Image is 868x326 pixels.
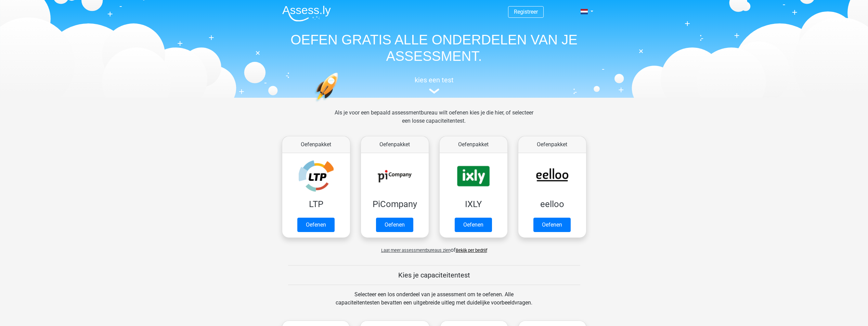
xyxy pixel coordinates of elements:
div: Als je voor een bepaald assessmentbureau wilt oefenen kies je die hier, of selecteer een losse ca... [329,109,539,133]
img: oefenen [314,72,365,134]
a: Registreer [514,9,538,15]
a: kies een test [277,76,592,94]
div: Selecteer een los onderdeel van je assessment om te oefenen. Alle capaciteitentesten bevatten een... [329,290,539,315]
a: Oefenen [455,218,492,232]
img: assessment [429,89,439,94]
h5: kies een test [277,76,592,84]
a: Oefenen [376,218,413,232]
h1: OEFEN GRATIS ALLE ONDERDELEN VAN JE ASSESSMENT. [277,31,592,64]
h5: Kies je capaciteitentest [288,271,580,279]
img: Assessly [282,5,331,22]
a: Oefenen [297,218,335,232]
a: Bekijk per bedrijf [456,248,487,253]
a: Oefenen [533,218,571,232]
div: of [277,241,592,254]
span: Laat meer assessmentbureaus zien [381,248,451,253]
